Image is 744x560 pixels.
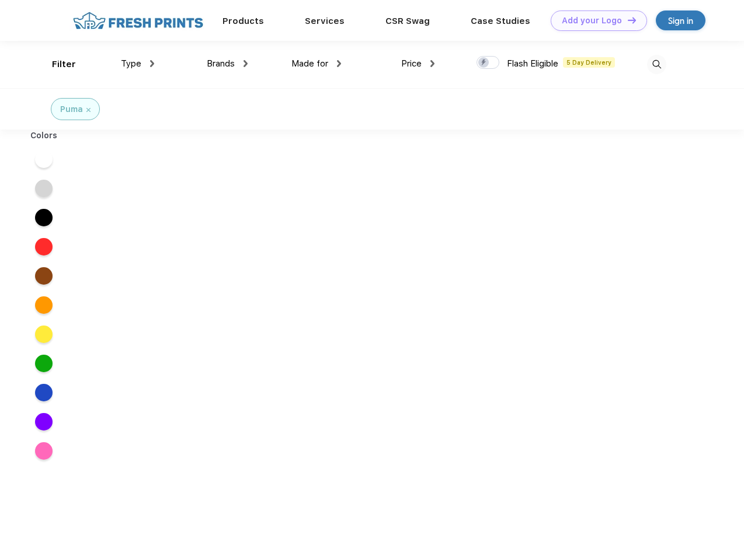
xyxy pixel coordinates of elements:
[430,60,434,67] img: dropdown.png
[150,60,154,67] img: dropdown.png
[291,58,328,69] span: Made for
[656,10,705,30] a: Sign in
[60,103,83,116] div: Puma
[52,58,76,71] div: Filter
[337,60,341,67] img: dropdown.png
[628,17,636,23] img: DT
[22,129,67,142] div: Colors
[86,108,91,112] img: filter_cancel.svg
[401,58,422,69] span: Price
[562,16,622,26] div: Add your Logo
[207,58,235,69] span: Brands
[385,16,430,26] a: CSR Swag
[647,55,666,74] img: desktop_search.svg
[121,58,141,69] span: Type
[244,60,248,67] img: dropdown.png
[222,16,264,26] a: Products
[507,58,558,69] span: Flash Eligible
[668,14,693,27] div: Sign in
[563,57,615,68] span: 5 Day Delivery
[69,10,207,31] img: fo%20logo%202.webp
[305,16,345,26] a: Services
